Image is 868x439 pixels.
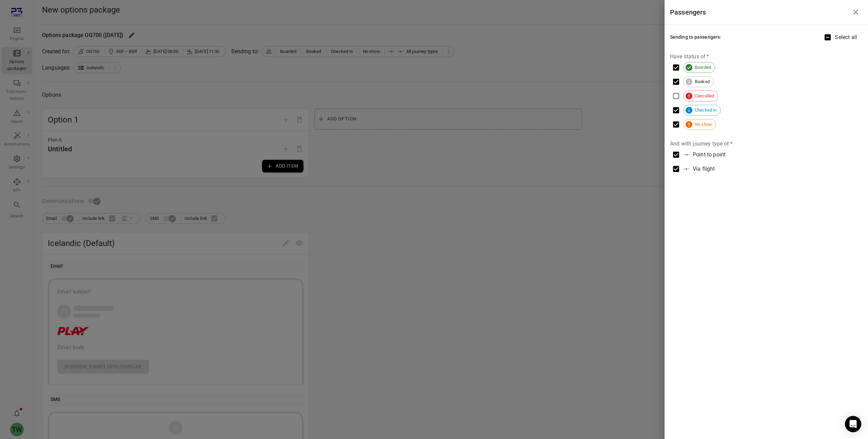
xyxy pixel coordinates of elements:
[670,34,721,41] div: Sending to passengers:
[670,7,706,18] h1: Passengers
[691,121,716,128] span: No show
[691,107,721,114] span: Checked in
[670,140,733,148] legend: And with journey type of
[849,5,863,19] button: Close drawer
[691,93,718,99] span: Cancelled
[693,151,726,159] div: Point to point
[693,165,715,173] div: Via flight
[691,78,713,85] span: Booked
[835,33,857,41] span: Select all
[845,416,861,432] div: Open Intercom Messenger
[670,53,709,60] legend: Have status of
[691,64,715,71] span: Boarded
